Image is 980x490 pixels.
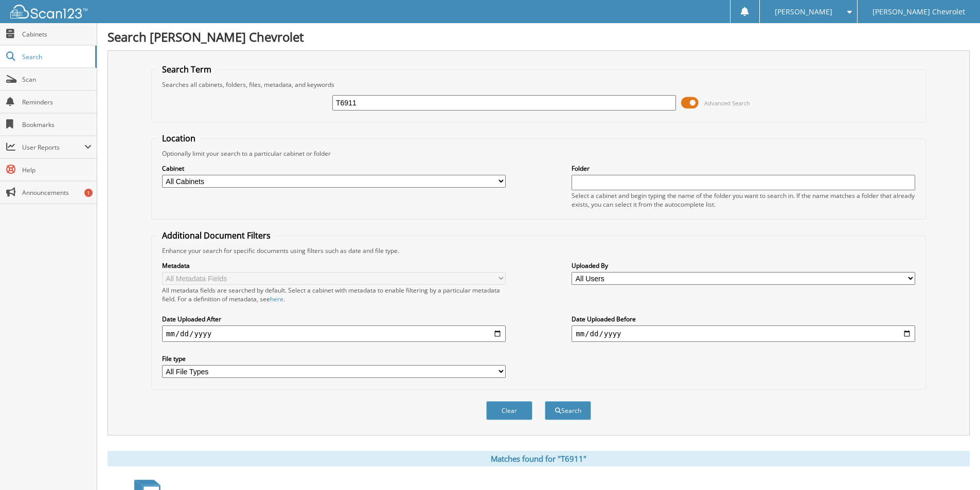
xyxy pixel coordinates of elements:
span: User Reports [22,143,84,152]
label: Uploaded By [572,261,915,270]
input: start [162,325,506,342]
div: Select a cabinet and begin typing the name of the folder you want to search in. If the name match... [572,191,915,209]
span: Scan [22,75,92,84]
span: Cabinets [22,30,92,39]
legend: Search Term [157,64,217,75]
legend: Additional Document Filters [157,230,276,241]
span: Announcements [22,188,92,197]
img: scan123-logo-white.svg [10,5,87,19]
div: Enhance your search for specific documents using filters such as date and file type. [157,246,920,255]
div: 1 [84,189,93,197]
label: Folder [572,164,915,173]
label: Cabinet [162,164,506,173]
label: File type [162,354,506,363]
label: Date Uploaded Before [572,315,915,323]
legend: Location [157,133,201,144]
div: Matches found for "T6911" [108,451,970,466]
span: [PERSON_NAME] Chevrolet [872,9,965,15]
div: Searches all cabinets, folders, files, metadata, and keywords [157,80,920,89]
button: Clear [486,401,532,420]
input: end [572,325,915,342]
label: Metadata [162,261,506,270]
span: Bookmarks [22,120,92,129]
div: Optionally limit your search to a particular cabinet or folder [157,149,920,158]
h1: Search [PERSON_NAME] Chevrolet [108,28,970,45]
button: Search [545,401,591,420]
span: Search [22,52,90,61]
span: [PERSON_NAME] [775,9,832,15]
div: All metadata fields are searched by default. Select a cabinet with metadata to enable filtering b... [162,286,506,303]
label: Date Uploaded After [162,315,506,323]
a: here [270,295,283,303]
span: Advanced Search [704,99,750,107]
span: Reminders [22,98,92,106]
span: Help [22,166,92,174]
